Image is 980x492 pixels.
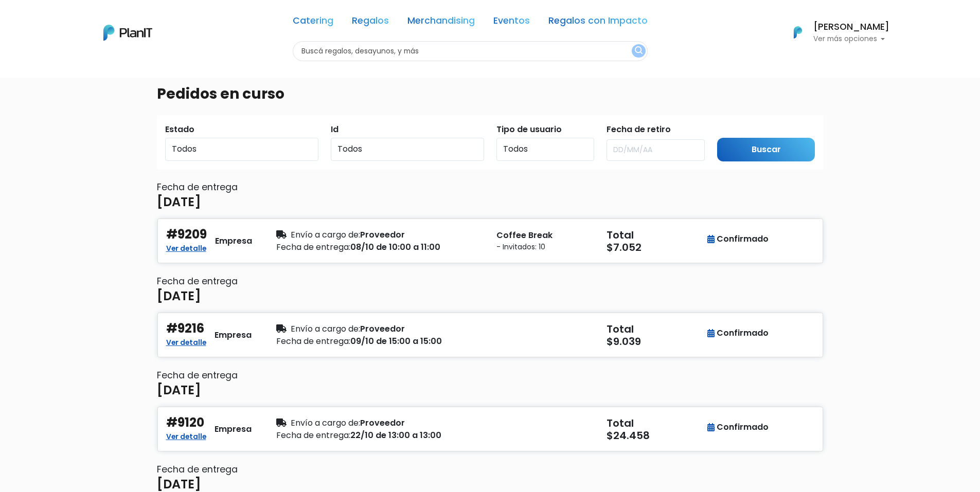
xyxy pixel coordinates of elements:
[103,25,152,41] img: PlanIt Logo
[707,233,769,245] div: Confirmado
[407,16,475,29] a: Merchandising
[607,139,705,161] input: DD/MM/AA
[493,16,530,29] a: Eventos
[717,123,747,136] label: Submit
[276,241,350,253] span: Fecha de entrega:
[276,335,350,347] span: Fecha de entrega:
[215,423,252,435] div: Empresa
[157,276,824,287] h6: Fecha de entrega
[496,242,594,252] small: - Invitados: 10
[607,429,704,442] h5: $24.458
[293,41,648,61] input: Buscá regalos, desayunos, y más
[787,21,809,44] img: PlanIt Logo
[813,35,889,43] p: Ver más opciones
[157,477,201,492] h4: [DATE]
[607,229,702,241] h5: Total
[157,312,824,358] button: #9216 Ver detalle Empresa Envío a cargo de:Proveedor Fecha de entrega:09/10 de 15:00 a 15:00 Tota...
[276,241,484,253] div: 08/10 de 10:00 a 11:00
[331,123,338,136] label: Id
[157,370,824,381] h6: Fecha de entrega
[276,417,484,429] div: Proveedor
[276,229,484,241] div: Proveedor
[157,182,824,193] h6: Fecha de entrega
[166,241,206,253] a: Ver detalle
[157,289,201,304] h4: [DATE]
[166,321,204,336] h4: #9216
[165,123,194,136] label: Estado
[166,415,204,430] h4: #9120
[607,123,671,136] label: Fecha de retiro
[717,138,815,162] input: Buscar
[166,429,206,442] a: Ver detalle
[157,85,284,103] h3: Pedidos en curso
[291,323,360,335] span: Envío a cargo de:
[548,16,648,29] a: Regalos con Impacto
[276,429,484,442] div: 22/10 de 13:00 a 13:00
[496,229,594,242] p: Coffee Break
[607,323,702,335] h5: Total
[293,16,333,29] a: Catering
[157,383,201,398] h4: [DATE]
[276,323,484,335] div: Proveedor
[291,229,360,241] span: Envío a cargo de:
[780,19,889,46] button: PlanIt Logo [PERSON_NAME] Ver más opciones
[215,235,252,247] div: Empresa
[157,195,201,210] h4: [DATE]
[352,16,389,29] a: Regalos
[166,335,206,348] a: Ver detalle
[607,241,704,253] h5: $7.052
[635,46,643,56] img: search_button-432b6d5273f82d61273b3651a40e1bd1b912527efae98b1b7a1b2c0702e16a8d.svg
[607,417,702,429] h5: Total
[496,123,562,136] label: Tipo de usuario
[157,406,824,452] button: #9120 Ver detalle Empresa Envío a cargo de:Proveedor Fecha de entrega:22/10 de 13:00 a 13:00 Tota...
[157,218,824,264] button: #9209 Ver detalle Empresa Envío a cargo de:Proveedor Fecha de entrega:08/10 de 10:00 a 11:00 Coff...
[215,329,252,341] div: Empresa
[276,335,484,348] div: 09/10 de 15:00 a 15:00
[157,464,824,475] h6: Fecha de entrega
[707,421,769,433] div: Confirmado
[813,23,889,32] h6: [PERSON_NAME]
[276,429,350,441] span: Fecha de entrega:
[166,227,207,242] h4: #9209
[707,327,769,339] div: Confirmado
[607,335,704,348] h5: $9.039
[291,417,360,429] span: Envío a cargo de:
